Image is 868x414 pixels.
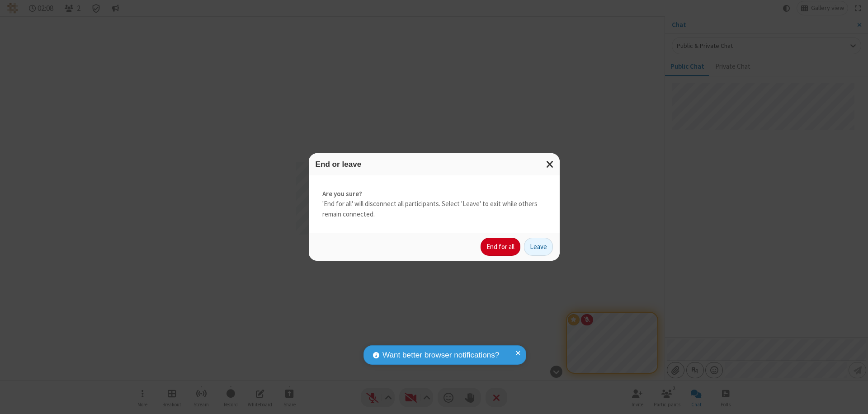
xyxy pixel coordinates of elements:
button: End for all [481,238,520,256]
div: 'End for all' will disconnect all participants. Select 'Leave' to exit while others remain connec... [309,175,560,233]
button: Close modal [541,153,560,175]
button: Leave [524,238,553,256]
span: Want better browser notifications? [382,349,499,361]
strong: Are you sure? [322,189,546,199]
h3: End or leave [316,160,553,169]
